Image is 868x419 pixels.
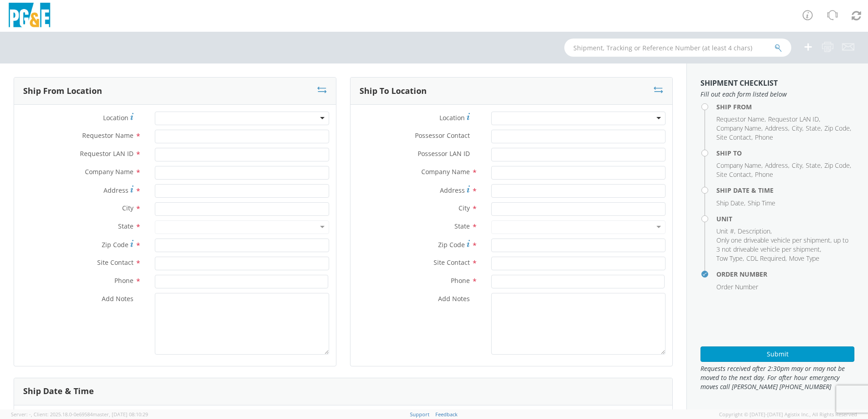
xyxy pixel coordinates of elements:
span: Add Notes [102,294,133,303]
span: Site Contact [97,258,133,267]
span: Client: 2025.18.0-0e69584 [34,411,148,418]
span: City [122,204,133,212]
span: Site Contact [716,133,751,141]
h3: Ship To Location [360,87,427,96]
button: Submit [700,346,854,362]
span: City [792,161,802,170]
a: Feedback [435,411,458,418]
li: , [716,115,766,124]
span: Requestor LAN ID [768,115,819,123]
strong: Shipment Checklist [700,78,778,88]
span: Move Type [789,254,819,263]
li: , [765,124,789,133]
span: Location [439,113,465,122]
span: Description [738,227,770,235]
span: Requestor LAN ID [80,149,133,158]
span: Requestor Name [82,131,133,140]
span: Zip Code [824,124,850,132]
h4: Ship Date & Time [716,187,854,194]
li: , [716,161,763,170]
li: , [716,124,763,133]
h4: Ship To [716,150,854,156]
span: Company Name [421,167,470,176]
li: , [792,124,804,133]
span: Phone [755,133,773,141]
span: Address [765,161,788,170]
span: Company Name [85,167,133,176]
span: Ship Time [748,199,775,207]
span: Ship Date [716,199,744,207]
span: State [806,124,821,132]
span: Possessor LAN ID [418,149,470,158]
span: Location [103,113,128,122]
span: Unit # [716,227,734,235]
h4: Unit [716,215,854,222]
li: , [716,236,852,254]
li: , [806,161,822,170]
span: State [118,222,133,230]
span: Zip Code [102,240,128,249]
h4: Ship From [716,103,854,110]
h3: Ship Date & Time [23,387,94,396]
h4: Order Number [716,271,854,278]
span: Phone [114,276,133,285]
span: Server: - [11,411,32,418]
span: Address [440,186,465,195]
span: Tow Type [716,254,743,263]
span: Requests received after 2:30pm may or may not be moved to the next day. For after hour emergency ... [700,364,854,391]
span: Add Notes [438,294,470,303]
span: CDL Required [746,254,785,263]
span: State [806,161,821,170]
span: Company Name [716,124,761,132]
li: , [716,170,753,179]
li: , [765,161,789,170]
li: , [738,227,772,236]
span: Requestor Name [716,115,764,123]
li: , [824,161,851,170]
li: , [716,227,735,236]
span: , [31,411,32,418]
span: City [459,204,470,212]
span: Address [765,124,788,132]
span: master, [DATE] 08:10:29 [93,411,148,418]
li: , [746,254,787,263]
span: City [792,124,802,132]
span: Site Contact [716,170,751,179]
span: Site Contact [434,258,470,267]
span: Zip Code [438,240,465,249]
a: Support [410,411,429,418]
span: Only one driveable vehicle per shipment, up to 3 not driveable vehicle per shipment [716,236,848,253]
li: , [716,254,744,263]
li: , [792,161,804,170]
span: Company Name [716,161,761,170]
img: pge-logo-06675f144f4cfa6a6814.png [7,3,52,29]
span: Phone [755,170,773,179]
span: Phone [451,276,470,285]
span: Copyright © [DATE]-[DATE] Agistix Inc., All Rights Reserved [719,411,857,418]
span: Possessor Contact [415,131,470,140]
li: , [824,124,851,133]
input: Shipment, Tracking or Reference Number (at least 4 chars) [564,39,791,57]
li: , [716,199,745,208]
li: , [716,133,753,142]
span: Fill out each form listed below [700,90,854,99]
h3: Ship From Location [23,87,102,96]
span: Zip Code [824,161,850,170]
li: , [768,115,820,124]
span: State [454,222,470,230]
span: Address [104,186,128,195]
span: Order Number [716,283,758,291]
li: , [806,124,822,133]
